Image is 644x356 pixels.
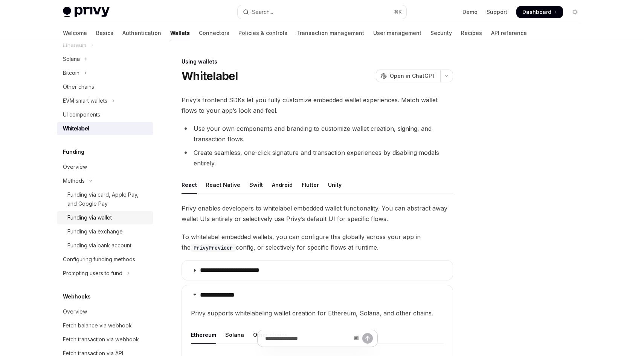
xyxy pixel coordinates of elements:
a: Whitelabel [57,122,153,135]
h1: Whitelabel [182,69,238,83]
a: Fetch balance via webhook [57,319,153,332]
div: Methods [63,176,85,185]
a: Wallets [170,24,190,42]
div: Prompting users to fund [63,269,122,278]
div: Search... [252,8,273,17]
div: Solana [225,326,244,344]
div: Configuring funding methods [63,255,135,264]
div: Solana [63,55,80,64]
a: Configuring funding methods [57,253,153,266]
div: Other chains [63,82,94,91]
a: Policies & controls [238,24,287,42]
input: Ask a question... [265,330,351,347]
div: Funding via bank account [67,241,131,250]
h5: Webhooks [63,292,91,301]
a: Demo [462,8,478,16]
div: Flutter [302,176,319,194]
span: Privy enables developers to whitelabel embedded wallet functionality. You can abstract away walle... [182,203,453,224]
button: Toggle dark mode [569,6,581,18]
span: Dashboard [522,8,551,16]
a: Transaction management [296,24,364,42]
span: Privy’s frontend SDKs let you fully customize embedded wallet experiences. Match wallet flows to ... [182,95,453,116]
a: Funding via bank account [57,239,153,252]
a: Basics [96,24,113,42]
span: To whitelabel embedded wallets, you can configure this globally across your app in the config, or... [182,232,453,253]
a: Other chains [57,80,153,94]
div: Funding via card, Apple Pay, and Google Pay [67,190,149,208]
button: Toggle Bitcoin section [57,66,153,80]
div: Android [272,176,293,194]
a: UI components [57,108,153,121]
a: Funding via card, Apple Pay, and Google Pay [57,188,153,211]
a: Support [487,8,507,16]
img: light logo [63,7,110,17]
a: Overview [57,160,153,174]
button: Toggle Prompting users to fund section [57,267,153,280]
button: Toggle Solana section [57,52,153,66]
a: Fetch transaction via webhook [57,333,153,346]
div: Using wallets [182,58,453,65]
code: PrivyProvider [191,244,236,252]
span: ⌘ K [394,9,402,15]
button: Toggle EVM smart wallets section [57,94,153,108]
button: Toggle Methods section [57,174,153,188]
div: Swift [249,176,263,194]
div: Funding via wallet [67,213,112,222]
button: Open search [238,5,406,19]
a: Authentication [122,24,161,42]
a: Funding via wallet [57,211,153,224]
span: Open in ChatGPT [390,72,436,80]
div: React [182,176,197,194]
h5: Funding [63,147,84,156]
div: Whitelabel [63,124,89,133]
span: Privy supports whitelabeling wallet creation for Ethereum, Solana, and other chains. [191,308,444,318]
div: EVM smart wallets [63,96,107,105]
a: Funding via exchange [57,225,153,238]
button: Open in ChatGPT [376,70,440,82]
a: Security [430,24,452,42]
div: React Native [206,176,240,194]
a: Welcome [63,24,87,42]
a: Dashboard [516,6,563,18]
button: Send message [362,333,373,344]
div: Overview [63,162,87,171]
div: Bitcoin [63,68,79,77]
div: Ethereum [191,326,216,344]
a: API reference [491,24,527,42]
div: Fetch transaction via webhook [63,335,139,344]
div: Fetch balance via webhook [63,321,132,330]
a: Connectors [199,24,229,42]
div: Other chains [253,326,288,344]
div: UI components [63,110,100,119]
li: Create seamless, one-click signature and transaction experiences by disabling modals entirely. [182,147,453,168]
li: Use your own components and branding to customize wallet creation, signing, and transaction flows. [182,123,453,144]
a: Overview [57,305,153,318]
div: Unity [328,176,342,194]
div: Funding via exchange [67,227,123,236]
a: User management [373,24,421,42]
a: Recipes [461,24,482,42]
div: Overview [63,307,87,316]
